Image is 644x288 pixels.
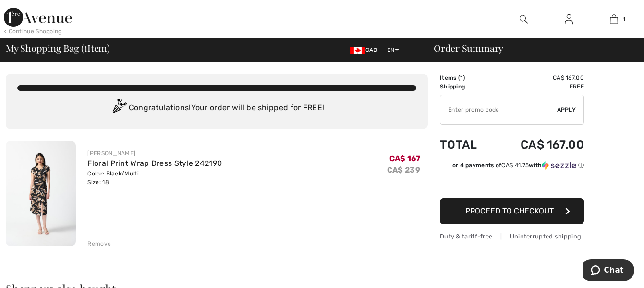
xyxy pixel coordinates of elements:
[389,154,420,163] span: CA$ 167
[440,74,493,82] td: Items ( )
[520,13,528,25] img: search the website
[493,128,584,161] td: CA$ 167.00
[350,47,381,53] span: CAD
[440,198,584,224] button: Proceed to Checkout
[440,82,493,91] td: Shipping
[440,161,584,173] div: or 4 payments ofCA$ 41.75withSezzle Click to learn more about Sezzle
[583,259,634,283] iframe: Opens a widget where you can chat to one of our agents
[440,128,493,161] td: Total
[440,232,584,241] div: Duty & tariff-free | Uninterrupted shipping
[87,169,222,187] div: Color: Black/Multi Size: 18
[592,13,636,25] a: 1
[501,162,529,169] span: CA$ 41.75
[87,149,222,158] div: [PERSON_NAME]
[610,13,618,25] img: My Bag
[422,43,638,53] div: Order Summary
[452,161,584,170] div: or 4 payments of with
[493,74,584,82] td: CA$ 167.00
[623,15,625,24] span: 1
[17,99,416,118] div: Congratulations! Your order will be shipped for FREE!
[109,99,129,118] img: Congratulation2.svg
[4,27,62,36] div: < Continue Shopping
[6,141,76,246] img: Floral Print Wrap Dress Style 242190
[557,105,576,114] span: Apply
[387,165,420,175] s: CA$ 239
[87,159,222,168] a: Floral Print Wrap Dress Style 242190
[542,161,576,170] img: Sezzle
[465,206,554,215] span: Proceed to Checkout
[84,41,87,53] span: 1
[557,13,581,25] a: Sign In
[440,173,584,195] iframe: PayPal-paypal
[440,95,557,124] input: Promo code
[4,8,72,27] img: 1ère Avenue
[87,239,111,248] div: Remove
[460,75,463,81] span: 1
[6,43,110,53] span: My Shopping Bag ( Item)
[387,47,399,53] span: EN
[493,82,584,91] td: Free
[565,13,573,25] img: My Info
[350,47,365,54] img: Canadian Dollar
